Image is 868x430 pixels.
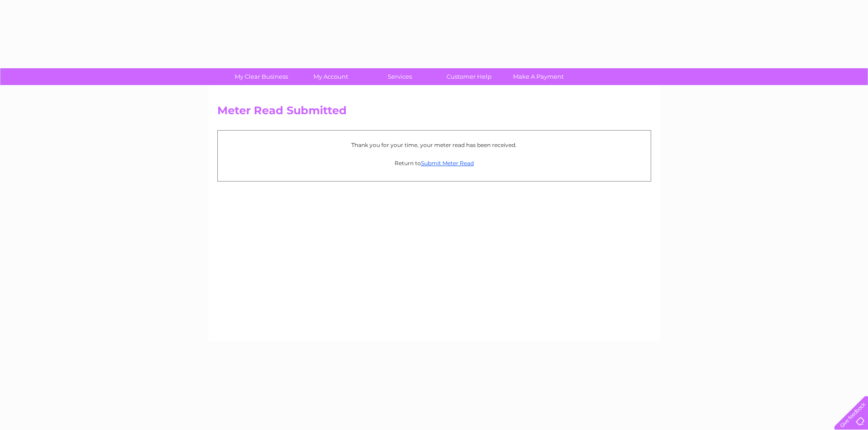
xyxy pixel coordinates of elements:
h2: Meter Read Submitted [217,104,651,121]
p: Return to [222,159,646,167]
a: My Account [293,68,368,85]
a: My Clear Business [224,68,299,85]
a: Services [362,68,437,85]
a: Make A Payment [501,68,576,85]
a: Customer Help [431,68,507,85]
p: Thank you for your time, your meter read has been received. [222,141,646,149]
a: Submit Meter Read [421,160,474,167]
